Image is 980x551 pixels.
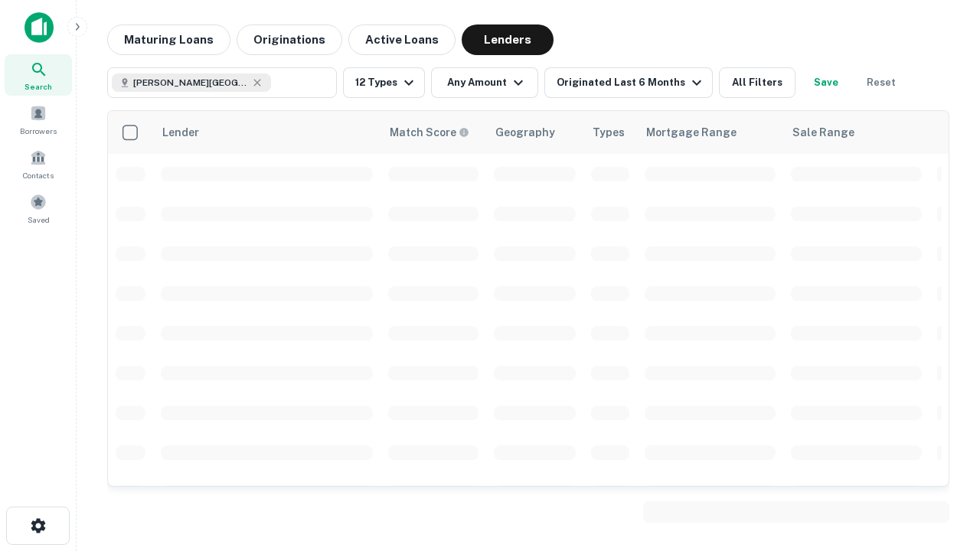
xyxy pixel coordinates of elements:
span: Borrowers [20,125,57,137]
span: Saved [28,214,50,226]
span: [PERSON_NAME][GEOGRAPHIC_DATA], [GEOGRAPHIC_DATA] [133,76,248,90]
div: Types [593,123,625,142]
h6: Match Score [390,124,466,141]
div: Originated Last 6 Months [557,73,706,92]
iframe: Chat Widget [903,380,980,453]
button: Reset [857,67,906,98]
a: Search [5,54,72,96]
button: Active Loans [348,24,456,55]
img: capitalize-icon.png [24,12,54,43]
button: Save your search to get updates of matches that match your search criteria. [802,67,851,98]
div: Geography [495,123,555,142]
a: Contacts [5,143,72,184]
div: Lender [162,123,199,142]
div: Mortgage Range [646,123,737,142]
th: Capitalize uses an advanced AI algorithm to match your search with the best lender. The match sco... [381,111,486,154]
div: Capitalize uses an advanced AI algorithm to match your search with the best lender. The match sco... [390,124,469,141]
span: Search [24,80,52,93]
button: Originated Last 6 Months [544,67,713,98]
button: Lenders [462,24,554,55]
a: Borrowers [5,99,72,140]
th: Mortgage Range [637,111,783,154]
div: Sale Range [792,123,854,142]
a: Saved [5,187,72,229]
button: Originations [237,24,342,55]
th: Lender [153,111,381,154]
button: 12 Types [343,67,425,98]
th: Types [583,111,637,154]
th: Sale Range [783,111,929,154]
span: Contacts [23,169,54,181]
button: Any Amount [431,67,538,98]
th: Geography [486,111,583,154]
button: Maturing Loans [107,24,230,55]
button: All Filters [719,67,795,98]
